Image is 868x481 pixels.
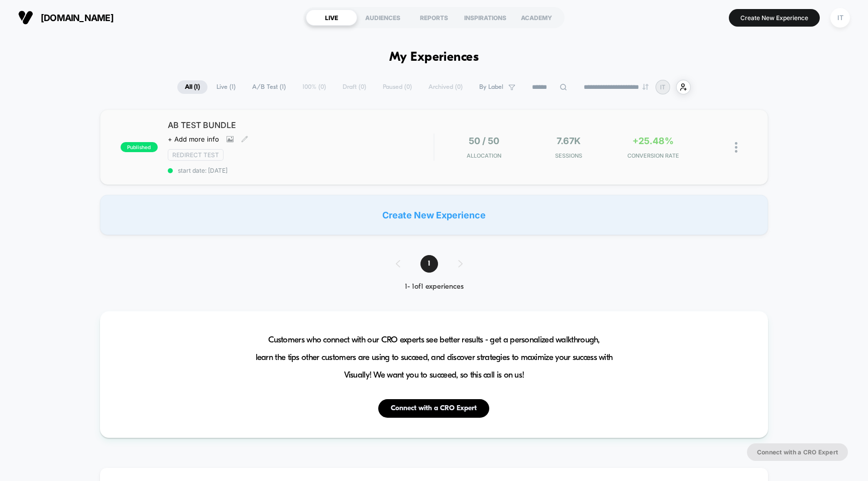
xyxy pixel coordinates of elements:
[357,10,408,26] div: AUDIENCES
[245,80,293,94] span: A/B Test ( 1 )
[168,167,434,174] span: start date: [DATE]
[41,13,114,23] span: [DOMAIN_NAME]
[306,10,357,26] div: LIVE
[121,142,158,152] span: published
[557,136,581,146] span: 7.67k
[386,283,483,291] div: 1 - 1 of 1 experiences
[209,112,234,137] button: Play, NEW DEMO 2025-VEED.mp4
[660,83,666,91] p: IT
[479,83,503,91] span: By Label
[299,230,322,242] div: Current time
[18,10,33,25] img: Visually logo
[420,255,438,273] span: 1
[15,10,117,26] button: [DOMAIN_NAME]
[168,120,434,130] span: AB TEST BUNDLE
[613,152,693,159] span: CONVERSION RATE
[168,149,224,161] span: Redirect Test
[729,9,820,27] button: Create New Experience
[827,8,853,28] button: IT
[735,142,737,153] img: close
[324,230,351,242] div: Duration
[168,135,219,143] span: + Add more info
[830,8,850,28] div: IT
[467,152,501,159] span: Allocation
[632,136,674,146] span: +25.48%
[529,152,608,159] span: Sessions
[408,10,460,26] div: REPORTS
[209,80,243,94] span: Live ( 1 )
[8,214,437,224] input: Seek
[256,331,613,384] span: Customers who connect with our CRO experts see better results - get a personalized walkthrough, l...
[469,136,499,146] span: 50 / 50
[747,443,848,461] button: Connect with a CRO Expert
[177,80,207,94] span: All ( 1 )
[378,399,489,418] button: Connect with a CRO Expert
[389,50,479,65] h1: My Experiences
[511,10,562,26] div: ACADEMY
[100,195,769,235] div: Create New Experience
[5,228,21,244] button: Play, NEW DEMO 2025-VEED.mp4
[642,84,648,90] img: end
[370,231,400,241] input: Volume
[460,10,511,26] div: INSPIRATIONS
